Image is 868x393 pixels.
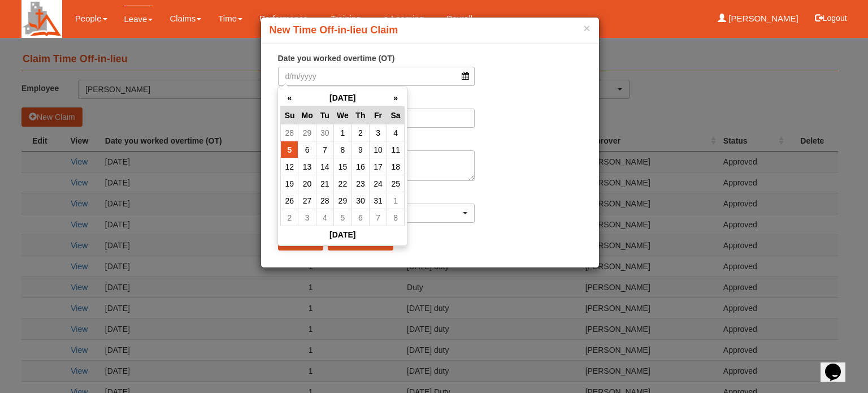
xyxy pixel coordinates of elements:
th: Tu [316,107,333,124]
iframe: chat widget [821,348,857,382]
label: Date you worked overtime (OT) [278,53,395,64]
td: 29 [298,124,316,141]
td: 28 [316,192,333,209]
td: 21 [316,175,333,192]
td: 19 [281,175,298,192]
td: 8 [333,141,351,158]
td: 2 [281,209,298,226]
td: 1 [333,124,351,141]
td: 13 [298,158,316,175]
td: 5 [281,141,298,158]
input: d/m/yyyy [278,67,475,86]
th: Sa [387,107,405,124]
td: 14 [316,158,333,175]
td: 18 [387,158,405,175]
td: 29 [333,192,351,209]
th: We [333,107,351,124]
th: « [281,89,298,107]
td: 26 [281,192,298,209]
td: 24 [369,175,387,192]
td: 16 [351,158,369,175]
td: 8 [387,209,405,226]
td: 31 [369,192,387,209]
td: 11 [387,141,405,158]
td: 15 [333,158,351,175]
td: 28 [281,124,298,141]
th: » [387,89,405,107]
td: 17 [369,158,387,175]
th: [DATE] [281,226,405,244]
th: Mo [298,107,316,124]
th: Fr [369,107,387,124]
td: 27 [298,192,316,209]
td: 9 [351,141,369,158]
td: 7 [316,141,333,158]
th: [DATE] [298,89,387,107]
td: 3 [298,209,316,226]
td: 4 [387,124,405,141]
td: 30 [351,192,369,209]
b: New Time Off-in-lieu Claim [270,24,398,36]
th: Su [281,107,298,124]
td: 6 [298,141,316,158]
td: 4 [316,209,333,226]
td: 6 [351,209,369,226]
td: 25 [387,175,405,192]
td: 23 [351,175,369,192]
td: 1 [387,192,405,209]
td: 5 [333,209,351,226]
td: 3 [369,124,387,141]
button: × [583,22,590,34]
th: Th [351,107,369,124]
td: 20 [298,175,316,192]
td: 12 [281,158,298,175]
td: 30 [316,124,333,141]
td: 2 [351,124,369,141]
td: 10 [369,141,387,158]
td: 7 [369,209,387,226]
td: 22 [333,175,351,192]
